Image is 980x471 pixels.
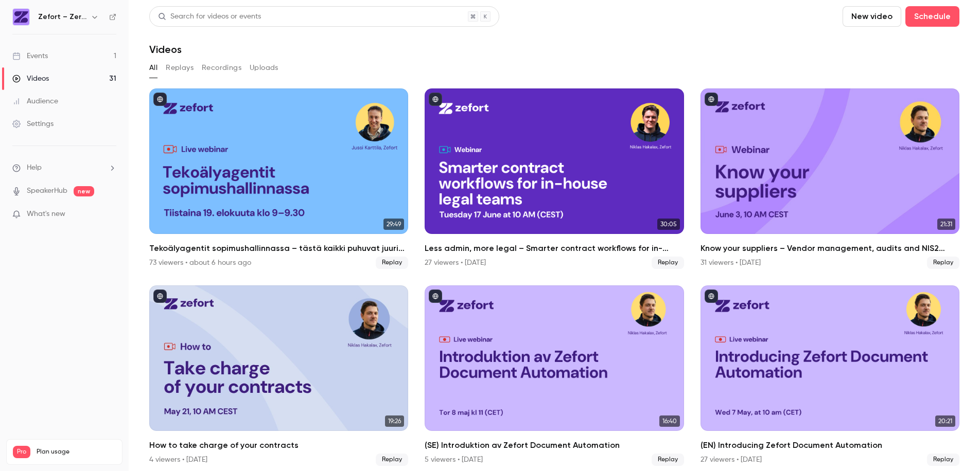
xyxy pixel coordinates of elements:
li: Less admin, more legal – Smarter contract workflows for in-house teams [425,88,684,269]
button: Uploads [250,60,278,76]
div: 73 viewers • about 6 hours ago [149,258,251,268]
li: Tekoälyagentit sopimushallinnassa – tästä kaikki puhuvat juuri nyt [149,88,408,269]
iframe: Noticeable Trigger [104,210,116,219]
h2: (SE) Introduktion av Zefort Document Automation [425,439,684,451]
li: help-dropdown-opener [12,162,116,173]
div: 27 viewers • [DATE] [425,258,486,268]
button: published [705,289,718,303]
span: new [74,186,94,196]
h2: Less admin, more legal – Smarter contract workflows for in-house teams [425,242,684,255]
h2: Know your suppliers – Vendor management, audits and NIS2 compliance [701,242,959,255]
h1: Videos [149,43,182,56]
span: Replay [927,257,959,269]
a: 29:49Tekoälyagentit sopimushallinnassa – tästä kaikki puhuvat juuri nyt73 viewers • about 6 hours... [149,88,408,269]
button: Replays [166,60,194,76]
div: Videos [12,74,49,84]
button: New video [843,6,901,27]
div: 27 viewers • [DATE] [701,455,762,465]
span: 30:05 [657,219,680,230]
span: Replay [652,257,684,269]
section: Videos [149,6,959,465]
li: Know your suppliers – Vendor management, audits and NIS2 compliance [701,88,959,269]
img: Zefort – Zero-Effort Contract Management [13,9,29,25]
span: Replay [376,454,408,466]
span: 29:49 [383,219,404,230]
h2: Tekoälyagentit sopimushallinnassa – tästä kaikki puhuvat juuri nyt [149,242,408,255]
div: Events [12,51,48,61]
div: Settings [12,119,54,129]
h6: Zefort – Zero-Effort Contract Management [38,12,86,22]
span: Pro [13,446,30,458]
li: (SE) Introduktion av Zefort Document Automation [425,285,684,466]
span: 20:21 [935,415,955,427]
a: SpeakerHub [27,186,67,196]
span: Replay [652,454,684,466]
span: Replay [927,454,959,466]
span: Plan usage [37,448,116,456]
a: 21:31Know your suppliers – Vendor management, audits and NIS2 compliance31 viewers • [DATE]Replay [701,88,959,269]
li: (EN) Introducing Zefort Document Automation [701,285,959,466]
button: All [149,60,157,76]
button: published [153,289,167,303]
span: 19:26 [385,415,404,427]
span: 16:40 [659,415,680,427]
h2: How to take charge of your contracts [149,439,408,451]
button: published [705,93,718,106]
a: 19:26How to take charge of your contracts4 viewers • [DATE]Replay [149,285,408,466]
li: How to take charge of your contracts [149,285,408,466]
div: Search for videos or events [158,11,261,22]
button: published [153,93,167,106]
a: 20:21(EN) Introducing Zefort Document Automation27 viewers • [DATE]Replay [701,285,959,466]
div: 5 viewers • [DATE] [425,455,483,465]
button: Schedule [905,6,959,27]
button: published [429,93,442,106]
button: Recordings [202,60,241,76]
button: published [429,289,442,303]
span: Replay [376,257,408,269]
span: What's new [27,209,65,220]
div: 31 viewers • [DATE] [701,258,761,268]
span: Help [27,162,42,173]
div: 4 viewers • [DATE] [149,455,207,465]
a: 16:40(SE) Introduktion av Zefort Document Automation5 viewers • [DATE]Replay [425,285,684,466]
a: 30:05Less admin, more legal – Smarter contract workflows for in-house teams27 viewers • [DATE]Replay [425,88,684,269]
h2: (EN) Introducing Zefort Document Automation [701,439,959,451]
div: Audience [12,96,58,106]
span: 21:31 [937,219,955,230]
